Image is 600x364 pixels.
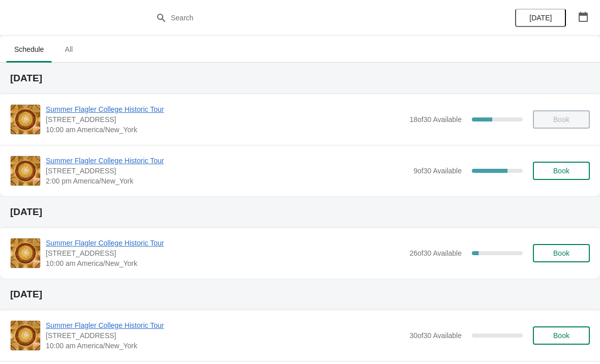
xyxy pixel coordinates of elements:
span: Schedule [6,40,52,58]
span: 26 of 30 Available [409,249,462,257]
button: Book [533,162,590,180]
button: Book [533,244,590,262]
img: Summer Flagler College Historic Tour | 74 King Street, St. Augustine, FL, USA | 10:00 am America/... [11,105,40,134]
span: [STREET_ADDRESS] [46,114,404,125]
span: All [56,40,81,58]
span: Summer Flagler College Historic Tour [46,156,408,166]
button: [DATE] [515,9,566,27]
span: [STREET_ADDRESS] [46,330,404,341]
span: Book [553,167,569,175]
input: Search [170,9,450,27]
span: [STREET_ADDRESS] [46,166,408,176]
span: 2:00 pm America/New_York [46,176,408,186]
span: Summer Flagler College Historic Tour [46,104,404,114]
img: Summer Flagler College Historic Tour | 74 King Street, St. Augustine, FL, USA | 2:00 pm America/N... [11,156,40,186]
span: Book [553,331,569,340]
h2: [DATE] [10,207,590,217]
h2: [DATE] [10,73,590,83]
span: 10:00 am America/New_York [46,341,404,351]
img: Summer Flagler College Historic Tour | 74 King Street, St. Augustine, FL, USA | 10:00 am America/... [11,321,40,350]
span: 10:00 am America/New_York [46,258,404,268]
span: [STREET_ADDRESS] [46,248,404,258]
span: Summer Flagler College Historic Tour [46,320,404,330]
span: 18 of 30 Available [409,115,462,124]
span: 30 of 30 Available [409,331,462,340]
span: 10:00 am America/New_York [46,125,404,135]
span: 9 of 30 Available [413,167,462,175]
img: Summer Flagler College Historic Tour | 74 King Street, St. Augustine, FL, USA | 10:00 am America/... [11,238,40,268]
button: Book [533,326,590,345]
span: Book [553,249,569,257]
span: Summer Flagler College Historic Tour [46,238,404,248]
h2: [DATE] [10,289,590,299]
span: [DATE] [529,14,552,22]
